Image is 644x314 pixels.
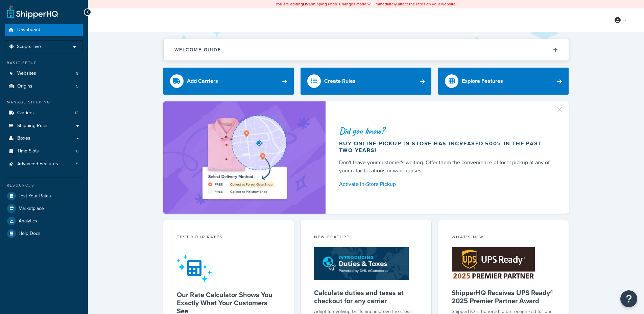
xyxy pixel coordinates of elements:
span: Carriers [17,110,34,116]
span: Advanced Features [17,161,58,167]
span: Scope: Live [17,44,41,50]
span: 9 [76,71,78,76]
div: Basic Setup [5,60,83,66]
div: Did you know? [339,126,553,136]
span: Marketplace [19,206,44,212]
a: Websites9 [5,67,83,80]
span: Help Docs [19,231,41,237]
span: 0 [76,148,78,154]
div: What's New [452,234,555,242]
a: Boxes [5,132,83,145]
div: Resources [5,183,83,188]
button: Welcome Guide [164,39,569,61]
div: Don't leave your customer's waiting. Offer them the convenience of local pickup at any of your re... [339,159,553,175]
div: Create Rules [324,76,356,86]
a: Activate In-Store Pickup [339,179,553,189]
a: Add Carriers [163,68,294,95]
a: Explore Features [438,68,569,95]
div: Explore Features [462,76,503,86]
a: Help Docs [5,227,83,240]
div: Test your rates [177,234,281,242]
a: Dashboard [5,24,83,36]
a: Create Rules [301,68,431,95]
b: LIVE [303,1,311,7]
h5: Calculate duties and taxes at checkout for any carrier [314,289,418,305]
span: Shipping Rules [17,123,49,129]
div: New Feature [314,234,418,242]
li: Carriers [5,107,83,119]
span: 5 [76,161,78,167]
span: Origins [17,83,32,89]
a: Origins5 [5,80,83,93]
div: Add Carriers [187,76,218,86]
li: Websites [5,67,83,80]
button: Open Resource Center [620,290,637,307]
a: Marketplace [5,202,83,215]
span: 12 [75,110,78,116]
a: Shipping Rules [5,120,83,132]
li: Time Slots [5,145,83,158]
span: Test Your Rates [19,193,51,199]
a: Test Your Rates [5,190,83,202]
a: Carriers12 [5,107,83,119]
div: Manage Shipping [5,99,83,105]
a: Time Slots0 [5,145,83,158]
img: ad-shirt-map-b0359fc47e01cab431d101c4b569394f6a03f54285957d908178d52f29eb9668.png [183,112,306,203]
a: Analytics [5,215,83,227]
span: 5 [76,83,78,89]
h5: ShipperHQ Receives UPS Ready® 2025 Premier Partner Award [452,289,555,305]
h2: Welcome Guide [174,47,221,52]
span: Time Slots [17,148,39,154]
li: Origins [5,80,83,93]
div: Buy online pickup in store has increased 500% in the past two years! [339,140,553,154]
span: Websites [17,71,36,76]
span: Dashboard [17,27,40,33]
span: Analytics [19,218,37,224]
li: Advanced Features [5,158,83,170]
a: Advanced Features5 [5,158,83,170]
span: Boxes [17,136,30,141]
